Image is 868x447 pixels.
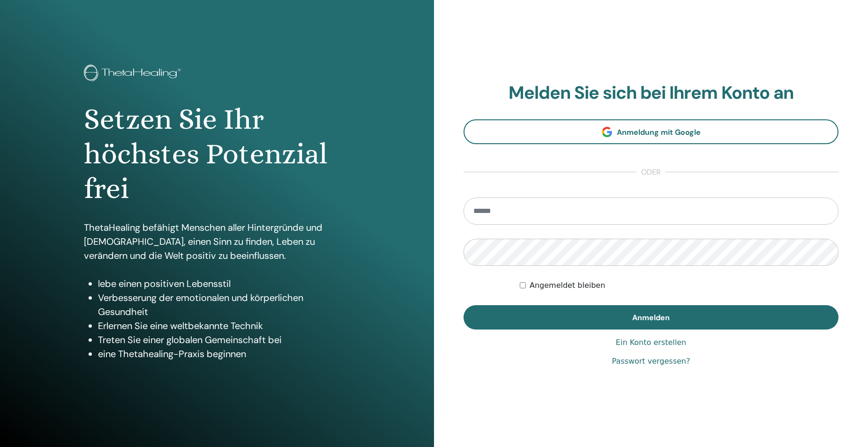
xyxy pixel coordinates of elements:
a: Ein Konto erstellen [616,337,686,348]
li: Treten Sie einer globalen Gemeinschaft bei [98,333,350,347]
a: Passwort vergessen? [612,356,690,367]
p: ThetaHealing befähigt Menschen aller Hintergründe und [DEMOGRAPHIC_DATA], einen Sinn zu finden, L... [84,220,350,263]
button: Anmelden [464,305,838,330]
span: Anmeldung mit Google [617,127,701,137]
li: Erlernen Sie eine weltbekannte Technik [98,319,350,333]
div: Keep me authenticated indefinitely or until I manually logout [520,280,838,291]
li: lebe einen positiven Lebensstil [98,277,350,291]
li: Verbesserung der emotionalen und körperlichen Gesundheit [98,291,350,319]
span: oder [636,167,666,178]
h2: Melden Sie sich bei Ihrem Konto an [464,82,838,104]
a: Anmeldung mit Google [464,119,838,144]
label: Angemeldet bleiben [530,280,605,291]
li: eine Thetahealing-Praxis beginnen [98,347,350,361]
span: Anmelden [632,313,670,322]
h1: Setzen Sie Ihr höchstes Potenzial frei [84,102,350,206]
